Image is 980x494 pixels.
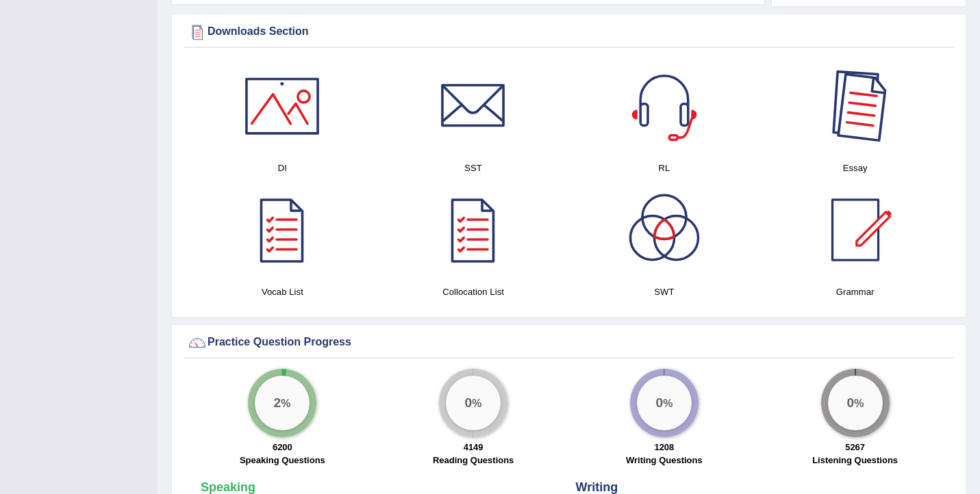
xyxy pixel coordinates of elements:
label: Reading Questions [433,454,514,467]
big: 0 [655,395,663,410]
strong: 5267 [845,442,865,452]
div: % [637,376,692,430]
strong: Writing [576,480,618,494]
h4: DI [194,161,371,175]
strong: 6200 [273,442,292,452]
h4: Collocation List [385,285,562,299]
h4: RL [576,161,753,175]
strong: 1208 [654,442,674,452]
div: Practice Question Progress [187,333,951,353]
div: % [255,376,310,430]
big: 0 [846,395,854,410]
strong: Speaking [201,480,255,494]
label: Speaking Questions [240,454,325,467]
h4: Grammar [766,285,944,299]
h4: SWT [576,285,753,299]
h4: SST [385,161,562,175]
label: Listening Questions [812,454,898,467]
label: Writing Questions [626,454,703,467]
h4: Vocab List [194,285,371,299]
div: % [446,376,501,430]
div: Downloads Section [187,22,951,42]
big: 0 [465,395,473,410]
big: 2 [274,395,281,410]
h4: Essay [766,161,944,175]
div: % [828,376,883,430]
strong: 4149 [464,442,483,452]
